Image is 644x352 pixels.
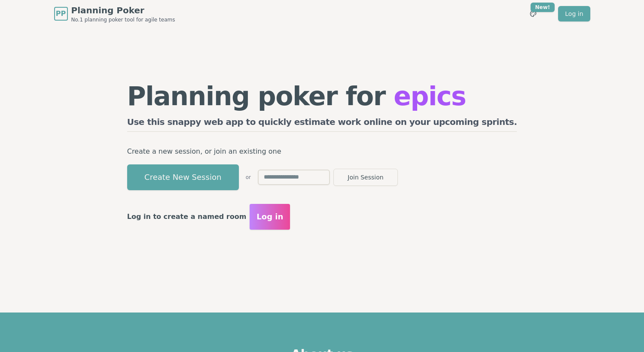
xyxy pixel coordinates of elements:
span: or [246,174,251,181]
p: Log in to create a named room [127,211,247,223]
h2: Use this snappy web app to quickly estimate work online on your upcoming sprints. [127,116,517,132]
p: Create a new session, or join an existing one [127,146,517,158]
button: Create New Session [127,164,239,190]
h1: Planning poker for [127,83,517,109]
a: Log in [558,6,590,21]
span: epics [394,81,466,111]
button: Log in [250,204,290,230]
span: Log in [256,211,283,223]
span: PP [56,9,66,19]
a: PPPlanning PokerNo.1 planning poker tool for agile teams [54,4,175,23]
span: Planning Poker [71,4,175,16]
button: New! [525,6,541,21]
button: Join Session [333,169,398,186]
span: No.1 planning poker tool for agile teams [71,16,175,23]
div: New! [531,3,555,12]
